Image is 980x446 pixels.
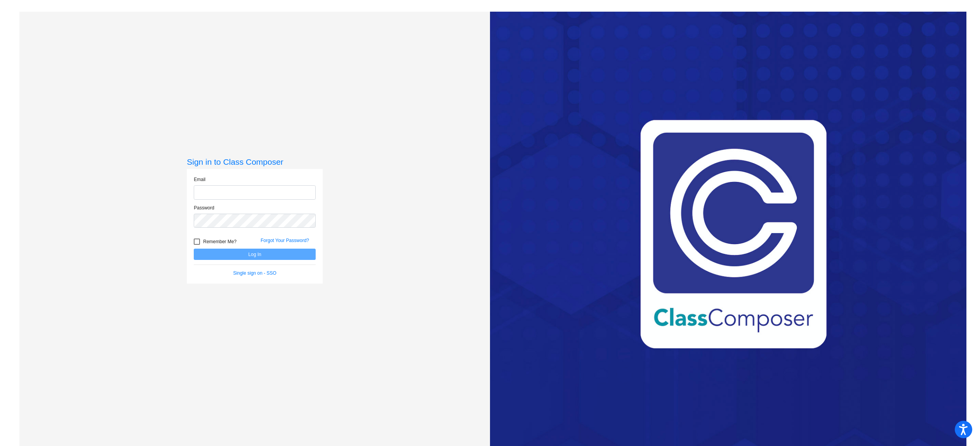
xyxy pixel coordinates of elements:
span: Remember Me? [203,237,236,246]
a: Single sign on - SSO [233,270,276,276]
h3: Sign in to Class Composer [187,157,323,167]
label: Password [194,204,214,211]
a: Forgot Your Password? [261,238,309,243]
button: Log In [194,249,316,260]
label: Email [194,176,205,183]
